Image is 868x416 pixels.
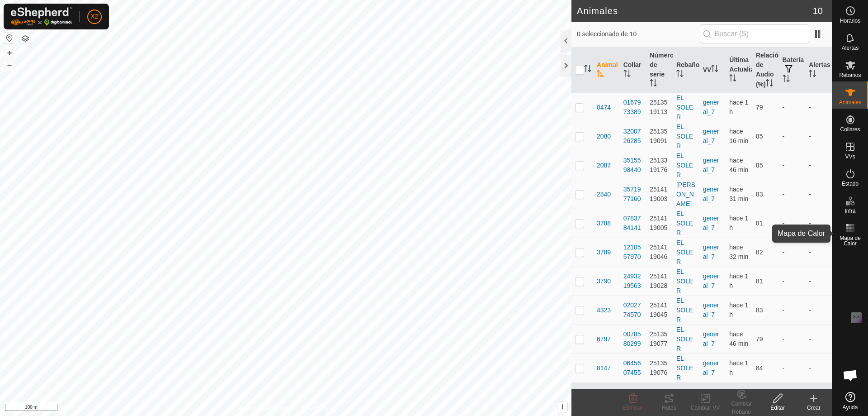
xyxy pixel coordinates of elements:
td: - [805,325,832,354]
span: 2087 [597,161,611,170]
span: 82 [756,249,763,256]
td: - [805,296,832,325]
a: general_7 [703,215,719,231]
span: 26 sept 2025, 8:32 [729,359,748,376]
a: general_7 [703,186,719,202]
span: 84 [756,364,763,372]
div: 2514119003 [650,185,669,204]
td: - [805,238,832,267]
p-sorticon: Activar para ordenar [650,81,657,88]
span: 83 [756,191,763,198]
div: Cambiar Rebaño [723,400,759,416]
div: EL SOLER [676,296,696,325]
td: - [779,180,806,209]
button: Capas del Mapa [20,33,31,44]
div: EL SOLER [676,209,696,238]
h2: Animales [577,5,813,16]
td: - [805,180,832,209]
div: 2514119046 [650,243,669,262]
div: 2513519076 [650,359,669,378]
span: 26 sept 2025, 9:47 [729,244,748,260]
div: EL SOLER [676,93,696,122]
a: Política de Privacidad [239,404,291,412]
span: Rebaños [839,72,861,78]
div: 2513519077 [650,330,669,349]
div: Rutas [651,404,687,412]
a: general_7 [703,99,719,115]
span: Infra [844,208,855,214]
div: 0202774570 [623,301,643,320]
th: Rebaño [673,47,699,93]
p-sorticon: Activar para ordenar [766,81,773,88]
td: - [779,151,806,180]
div: EL SOLER [676,325,696,354]
span: 26 sept 2025, 10:02 [729,128,748,144]
span: 81 [756,220,763,227]
td: - [779,296,806,325]
td: - [805,354,832,383]
a: Ayuda [832,388,868,414]
img: Logo Gallagher [11,7,72,26]
button: + [4,48,15,58]
span: 26 sept 2025, 9:47 [729,186,748,202]
th: VV [699,47,726,93]
span: 85 [756,133,763,140]
p-sorticon: Activar para ordenar [711,66,718,73]
td: - [779,238,806,267]
td: - [805,209,832,238]
div: 2493219563 [623,272,643,291]
span: 0474 [597,103,611,112]
a: general_7 [703,301,719,318]
span: 3788 [597,219,611,228]
div: 2513319176 [650,156,669,175]
th: Collar [620,47,646,93]
span: 10 [813,4,823,18]
span: 3789 [597,248,611,257]
span: 8147 [597,363,611,373]
span: 79 [756,104,763,111]
td: - [805,122,832,151]
th: Animal [593,47,620,93]
p-sorticon: Activar para ordenar [783,76,790,83]
div: 0078580299 [623,330,643,349]
button: i [557,402,567,412]
span: Eliminar [623,405,642,411]
div: EL SOLER [676,151,696,180]
a: Contáctenos [302,404,332,412]
span: 6797 [597,335,611,344]
span: Mapa de Calor [835,235,866,246]
td: - [779,267,806,296]
td: - [805,93,832,122]
div: Crear [796,404,832,412]
span: X2 [90,12,98,21]
span: Horarios [840,18,860,24]
a: general_7 [703,359,719,376]
div: EL SOLER [676,354,696,383]
div: 3571977160 [623,185,643,204]
span: 81 [756,277,763,285]
th: Última Actualización [726,47,752,93]
span: 83 [756,306,763,314]
td: - [779,209,806,238]
span: 2080 [597,132,611,141]
div: Cambiar VV [687,404,723,412]
span: 26 sept 2025, 9:32 [729,330,748,347]
th: Relación de Audio (%) [752,47,779,93]
div: 0783784141 [623,214,643,233]
div: 2514119005 [650,214,669,233]
span: Ayuda [843,405,858,410]
a: general_7 [703,128,719,144]
div: [PERSON_NAME] [676,180,696,209]
p-sorticon: Activar para ordenar [623,71,631,78]
div: 3515598440 [623,156,643,175]
td: - [779,122,806,151]
span: 4323 [597,306,611,315]
a: general_7 [703,157,719,173]
span: 26 sept 2025, 9:32 [729,157,748,173]
td: - [779,354,806,383]
span: i [561,403,563,411]
span: Alertas [842,45,859,51]
span: Estado [842,181,859,186]
span: 2840 [597,190,611,199]
div: EL SOLER [676,122,696,151]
